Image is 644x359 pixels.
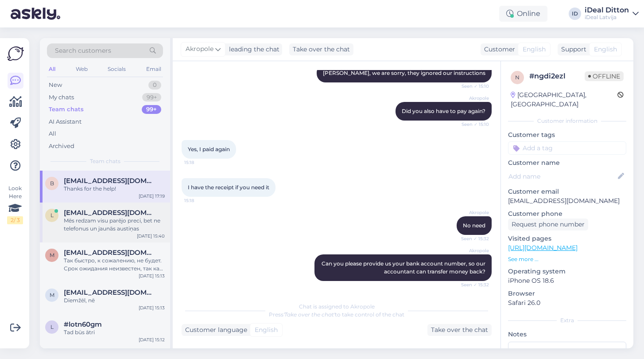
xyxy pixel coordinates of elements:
div: Take over the chat [427,324,492,336]
span: Akropole [186,44,213,54]
p: Operating system [508,267,626,276]
span: m [50,292,54,298]
span: Seen ✓ 15:32 [456,281,489,288]
p: Customer tags [508,130,626,140]
span: Can you please provide us your bank account number, so our accountant can transfer money back? [322,260,487,275]
div: Online [499,6,547,22]
div: Tad būs ātri [64,328,165,336]
span: Seen ✓ 15:10 [456,83,489,90]
span: #lotn60gm [64,320,102,328]
span: m [50,252,54,258]
span: lusevk@gmail.com [64,209,156,217]
div: # ngdi2ezl [529,71,585,82]
span: 15:18 [184,159,217,166]
span: l [50,324,54,330]
div: Support [558,45,586,54]
span: Seen ✓ 15:10 [456,121,489,128]
span: Offline [585,71,624,81]
div: [DATE] 17:19 [139,193,165,199]
div: All [49,129,56,138]
div: iDeal Ditton [585,7,629,14]
div: [DATE] 15:13 [139,273,165,279]
div: Customer [481,45,515,54]
span: Team chats [90,157,120,165]
i: 'Take over the chat' [283,311,335,318]
div: Customer language [182,325,247,335]
div: Take over the chat [289,43,353,55]
span: Akropole [456,247,489,254]
p: [EMAIL_ADDRESS][DOMAIN_NAME] [508,196,626,206]
span: Akropole [456,209,489,216]
div: Request phone number [508,219,588,230]
span: millere.emma@gmail.com [64,289,156,297]
div: Mēs redzam visu parējo preci, bet ne telefonus un jaunās austiņas [64,217,165,233]
span: English [594,45,617,54]
span: Chat is assigned to Akropole [299,303,375,310]
span: Seen ✓ 15:32 [456,235,489,242]
div: [GEOGRAPHIC_DATA], [GEOGRAPHIC_DATA] [511,90,617,109]
div: Extra [508,316,626,324]
span: Yes, I paid again [188,146,230,152]
span: n [515,74,520,81]
p: Customer email [508,187,626,196]
div: 99+ [142,93,161,102]
span: b [50,180,54,187]
div: [DATE] 15:40 [137,233,165,239]
div: Так быстро, к сожалению, не будет. Срок ожидания неизвестен, так как может варьироваться [64,257,165,273]
div: Thanks for the help! [64,185,165,193]
p: iPhone OS 18.6 [508,276,626,285]
span: No need [463,222,485,229]
span: English [255,325,278,335]
div: [DATE] 15:12 [139,336,165,343]
div: Web [74,63,89,75]
span: bendikflarsen@icloud.com [64,177,156,185]
p: Notes [508,330,626,339]
div: Diemžēl, nē [64,297,165,304]
div: 0 [148,81,161,90]
span: Search customers [55,46,111,55]
div: Archived [49,142,74,151]
span: maximilmax9@gmail.com [64,249,156,257]
p: Visited pages [508,234,626,243]
div: All [47,63,57,75]
span: Did you also have to pay again? [402,108,485,114]
input: Add a tag [508,141,626,155]
div: 99+ [142,105,161,114]
div: Look Here [7,184,23,224]
p: Customer name [508,158,626,168]
a: [URL][DOMAIN_NAME] [508,244,578,252]
div: leading the chat [225,45,279,54]
span: 15:18 [184,197,217,204]
a: iDeal DittoniDeal Latvija [585,7,639,21]
span: Akropole [456,95,489,101]
div: Email [144,63,163,75]
span: I have the receipt if you need it [188,184,269,191]
p: Safari 26.0 [508,298,626,308]
div: New [49,81,62,90]
span: [PERSON_NAME], we are sorry, they ignored our instructions [323,70,485,76]
div: [DATE] 15:13 [139,304,165,311]
p: Customer phone [508,209,626,219]
input: Add name [508,172,616,181]
img: Askly Logo [7,45,24,62]
div: My chats [49,93,74,102]
div: Team chats [49,105,84,114]
div: Customer information [508,117,626,125]
div: iDeal Latvija [585,14,629,21]
div: ID [569,8,581,20]
div: Socials [106,63,128,75]
p: See more ... [508,255,626,263]
p: Browser [508,289,626,298]
span: l [50,212,54,219]
span: Press to take control of the chat [269,311,404,318]
div: 2 / 3 [7,216,23,224]
span: English [523,45,546,54]
div: AI Assistant [49,117,81,126]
